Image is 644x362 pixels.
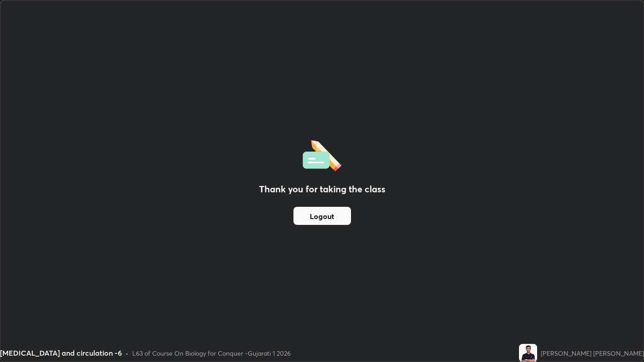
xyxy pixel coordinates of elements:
div: • [125,348,129,358]
div: L63 of Course On Biology for Conquer -Gujarati 1 2026 [132,348,291,358]
img: c9bf78d67bb745bc84438c2db92f5989.jpg [519,344,537,362]
div: [PERSON_NAME] [PERSON_NAME] [541,348,644,358]
h2: Thank you for taking the class [259,182,385,196]
img: offlineFeedback.1438e8b3.svg [303,137,341,171]
button: Logout [293,207,351,225]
